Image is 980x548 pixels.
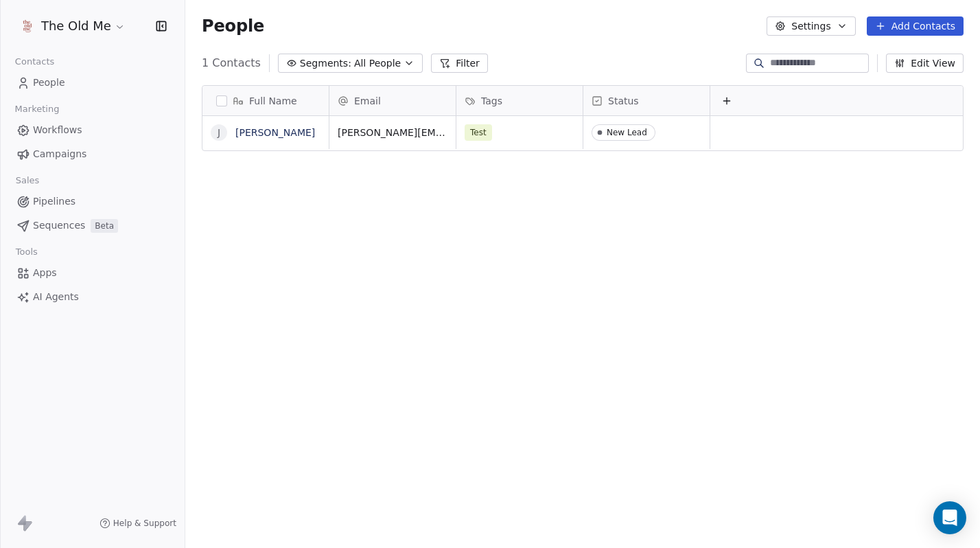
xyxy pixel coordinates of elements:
[300,56,351,71] span: Segments:
[456,86,583,115] div: Tags
[10,242,43,262] span: Tools
[202,116,329,535] div: grid
[41,17,111,35] span: The Old Me
[608,94,639,108] span: Status
[886,54,964,73] button: Edit View
[16,14,128,38] button: The Old Me
[11,71,174,94] a: People
[33,194,75,209] span: Pipelines
[9,99,65,119] span: Marketing
[607,128,647,137] div: New Lead
[113,518,176,529] span: Help & Support
[33,147,86,161] span: Campaigns
[933,501,966,534] div: Open Intercom Messenger
[33,76,65,90] span: People
[329,86,456,115] div: Email
[11,119,174,141] a: Workflows
[33,290,79,304] span: AI Agents
[100,518,176,529] a: Help & Support
[33,218,85,233] span: Sequences
[9,52,60,72] span: Contacts
[11,286,174,308] a: AI Agents
[202,16,264,36] span: People
[329,116,964,535] div: grid
[91,219,118,233] span: Beta
[354,94,381,108] span: Email
[11,190,174,213] a: Pipelines
[10,170,45,191] span: Sales
[11,262,174,284] a: Apps
[202,55,261,71] span: 1 Contacts
[354,56,401,71] span: All People
[19,18,36,34] img: TOM%20stacked.png
[338,126,447,139] span: [PERSON_NAME][EMAIL_ADDRESS][DOMAIN_NAME]
[249,94,297,108] span: Full Name
[867,16,964,36] button: Add Contacts
[465,124,492,141] span: Test
[481,94,502,108] span: Tags
[218,126,220,140] div: J
[431,54,488,73] button: Filter
[583,86,710,115] div: Status
[33,123,82,137] span: Workflows
[11,214,174,237] a: SequencesBeta
[11,143,174,165] a: Campaigns
[202,86,329,115] div: Full Name
[767,16,855,36] button: Settings
[33,266,57,280] span: Apps
[235,127,315,138] a: [PERSON_NAME]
